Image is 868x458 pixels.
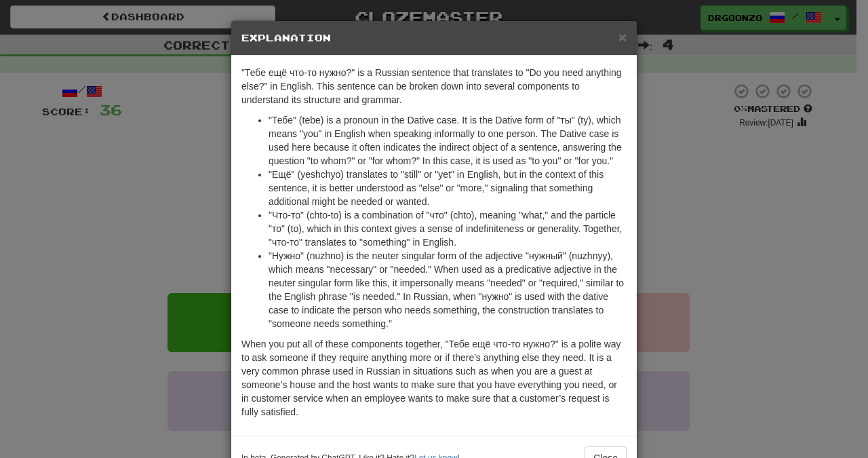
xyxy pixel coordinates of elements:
p: When you put all of these components together, "Тебе ещё что-то нужно?" is a polite way to ask so... [241,337,627,419]
h5: Explanation [241,31,627,45]
li: "Ещё" (yeshchyo) translates to "still" or "yet" in English, but in the context of this sentence, ... [269,168,627,208]
li: "Нужно" (nuzhno) is the neuter singular form of the adjective "нужный" (nuzhnyy), which means "ne... [269,249,627,330]
li: "Тебе" (tebe) is a pronoun in the Dative case. It is the Dative form of "ты" (ty), which means "y... [269,113,627,168]
button: Close [618,30,627,44]
li: "Что-то" (chto-to) is a combination of "что" (chto), meaning "what," and the particle "то" (to), ... [269,208,627,249]
p: "Тебе ещё что-то нужно?" is a Russian sentence that translates to "Do you need anything else?" in... [241,66,627,107]
span: × [618,29,627,45]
